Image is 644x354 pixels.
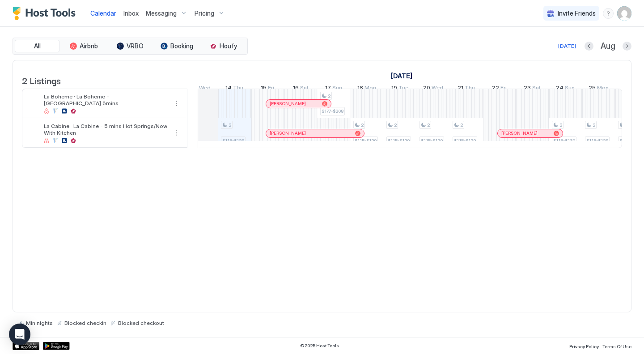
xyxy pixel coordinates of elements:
div: Open Intercom Messenger [9,324,30,345]
span: 2 [394,122,397,128]
span: 2 [427,122,430,128]
button: Previous month [585,42,593,51]
span: Thu [465,84,475,94]
span: $115-$129 [355,138,377,144]
span: $115-$130 [553,138,575,144]
div: menu [171,128,182,138]
span: 2 [229,122,231,128]
div: User profile [617,6,631,21]
button: [DATE] [557,41,577,51]
div: menu [171,98,182,109]
button: Houfy [201,40,246,52]
span: La Boheme · La Boheme - [GEOGRAPHIC_DATA] 5mins [GEOGRAPHIC_DATA] [44,93,167,107]
div: listing image [28,126,42,140]
span: 19 [391,84,397,94]
span: Fri [268,84,274,94]
span: $115-$129 [619,138,641,144]
a: August 24, 2025 [554,82,577,95]
div: [DATE] [558,42,576,50]
span: VRBO [127,42,144,50]
a: August 18, 2025 [355,82,378,95]
span: Blocked checkout [118,320,164,326]
span: $115-$129 [388,138,410,144]
a: Calendar [90,9,116,18]
button: More options [171,128,182,138]
span: Pricing [195,9,214,17]
span: [PERSON_NAME] [270,130,306,136]
a: August 14, 2025 [223,82,246,95]
a: Terms Of Use [602,341,631,350]
span: $177-$208 [322,108,343,114]
a: August 21, 2025 [455,82,477,95]
span: 18 [357,84,363,94]
span: $115-$129 [586,138,608,144]
a: August 22, 2025 [490,82,509,95]
span: 25 [589,84,596,94]
span: La Cabine · La Cabine - 5 mins Hot Springs/Now With Kitchen [44,123,167,136]
div: menu [603,8,614,19]
span: Sat [300,84,309,94]
span: Wed [199,84,211,94]
span: Airbnb [80,42,98,50]
span: 16 [293,84,299,94]
span: Mon [364,84,376,94]
span: 20 [423,84,430,94]
span: 14 [225,84,232,94]
a: Privacy Policy [569,341,599,350]
span: Sun [565,84,575,94]
div: tab-group [13,38,248,55]
a: August 23, 2025 [521,82,543,95]
span: 17 [325,84,331,94]
span: Privacy Policy [569,344,599,349]
span: 2 [559,122,562,128]
span: [PERSON_NAME] [501,130,538,136]
span: 2 [361,122,364,128]
span: Wed [432,84,443,94]
span: © 2025 Host Tools [300,343,339,349]
span: Booking [170,42,193,50]
a: Host Tools Logo [13,7,80,20]
span: Sat [532,84,541,94]
span: Inbox [123,9,139,17]
div: listing image [28,96,42,111]
span: 2 [460,122,463,128]
span: 23 [524,84,531,94]
span: 22 [492,84,499,94]
span: Mon [597,84,609,94]
span: All [34,42,41,50]
a: August 13, 2025 [190,82,213,95]
button: Airbnb [61,40,106,52]
span: $115-$129 [421,138,443,144]
a: August 1, 2025 [389,69,415,82]
a: August 16, 2025 [291,82,311,95]
a: Inbox [123,9,139,18]
span: 2 Listings [22,73,61,87]
span: 2 [593,122,595,128]
span: Blocked checkin [64,320,106,326]
span: Invite Friends [558,9,596,17]
a: August 17, 2025 [323,82,344,95]
span: [PERSON_NAME] [270,101,306,107]
span: 24 [556,84,563,94]
span: Terms Of Use [602,344,631,349]
button: Booking [154,40,199,52]
span: $115-$129 [222,138,244,144]
a: August 25, 2025 [586,82,611,95]
span: Sun [332,84,342,94]
a: August 20, 2025 [421,82,445,95]
button: Next month [623,42,631,51]
span: Houfy [220,42,237,50]
a: App Store [13,342,39,350]
a: August 26, 2025 [620,82,643,95]
span: 15 [261,84,267,94]
a: August 19, 2025 [389,82,411,95]
span: Thu [233,84,243,94]
span: Messaging [146,9,177,17]
span: Tue [398,84,408,94]
div: Google Play Store [43,342,70,350]
button: VRBO [108,40,153,52]
span: $115-$129 [454,138,476,144]
a: August 15, 2025 [258,82,276,95]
